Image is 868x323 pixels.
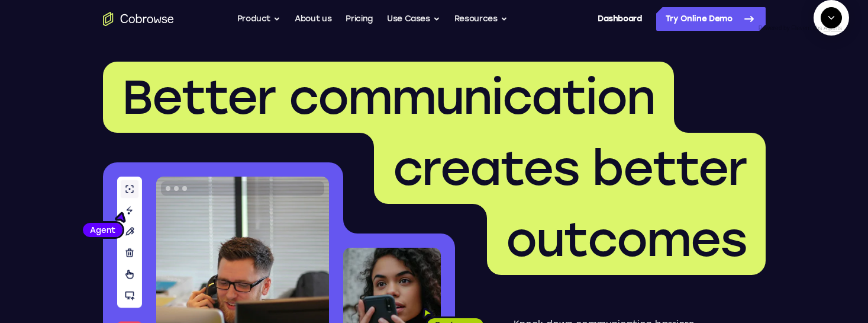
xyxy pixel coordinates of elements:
a: Try Online Demo [656,7,766,31]
span: creates better [393,140,747,197]
a: Dashboard [598,7,642,31]
span: outcomes [506,211,747,268]
a: About us [295,7,331,31]
button: Resources [454,7,508,31]
a: Go to the home page [103,12,174,26]
button: Product [237,7,281,31]
span: Better communication [122,69,655,126]
a: Pricing [346,7,373,31]
button: Use Cases [387,7,440,31]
